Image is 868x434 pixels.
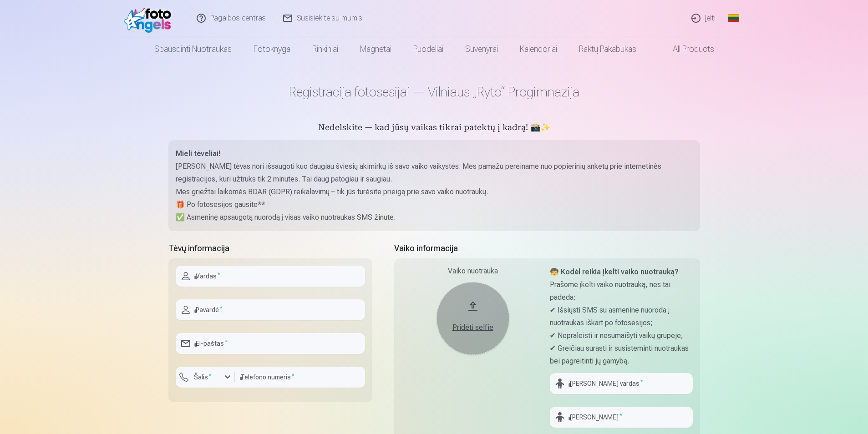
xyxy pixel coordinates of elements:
[176,149,220,158] strong: Mieli tėveliai!
[394,242,700,255] h5: Vaiko informacija
[176,186,693,198] p: Mes griežtai laikomės BDAR (GDPR) reikalavimų – tik jūs turėsite prieigą prie savo vaiko nuotraukų.
[550,278,693,304] p: Prašome įkelti vaiko nuotrauką, nes tai padeda:
[446,322,500,333] div: Pridėti selfie
[168,84,700,100] h1: Registracija fotosesijai — Vilniaus „Ryto“ Progimnazija
[301,36,349,62] a: Rinkiniai
[401,266,544,277] div: Vaiko nuotrauka
[550,342,693,368] p: ✔ Greičiau surasti ir susisteminti nuotraukas bei pagreitinti jų gamybą.
[550,329,693,342] p: ✔ Nepraleisti ir nesumaišyti vaikų grupėje;
[402,36,454,62] a: Puodeliai
[176,367,235,388] button: Šalis*
[190,373,215,382] label: Šalis
[243,36,301,62] a: Fotoknyga
[550,267,679,276] strong: 🧒 Kodėl reikia įkelti vaiko nuotrauką?
[176,198,693,211] p: 🎁 Po fotosesijos gausite**
[176,211,693,224] p: ✅ Asmeninę apsaugotą nuorodą į visas vaiko nuotraukas SMS žinute.
[647,36,725,62] a: All products
[124,4,176,33] img: /fa2
[143,36,243,62] a: Spausdinti nuotraukas
[437,282,509,355] button: Pridėti selfie
[568,36,647,62] a: Raktų pakabukas
[168,122,700,135] h5: Nedelskite — kad jūsų vaikas tikrai patektų į kadrą! 📸✨
[168,242,372,255] h5: Tėvų informacija
[176,160,693,186] p: [PERSON_NAME] tėvas nori išsaugoti kuo daugiau šviesių akimirkų iš savo vaiko vaikystės. Mes pama...
[550,304,693,329] p: ✔ Išsiųsti SMS su asmenine nuoroda į nuotraukas iškart po fotosesijos;
[349,36,402,62] a: Magnetai
[509,36,568,62] a: Kalendoriai
[454,36,509,62] a: Suvenyrai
